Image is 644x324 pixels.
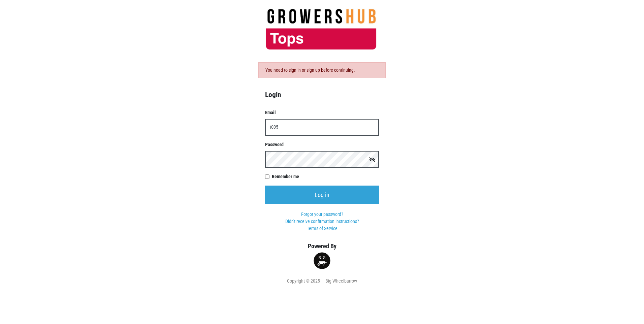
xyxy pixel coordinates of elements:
label: Password [265,141,379,148]
h5: Powered By [255,242,389,250]
img: 279edf242af8f9d49a69d9d2afa010fb.png [255,8,389,50]
input: Log in [265,186,379,204]
label: Email [265,109,379,116]
a: Forgot your password? [301,212,343,217]
a: Didn't receive confirmation instructions? [285,219,359,224]
label: Remember me [272,173,379,180]
div: You need to sign in or sign up before continuing. [258,62,386,78]
a: Terms of Service [307,226,337,231]
div: Copyright © 2025 — Big Wheelbarrow [255,278,389,285]
h4: Login [265,90,379,99]
img: small-round-logo-d6fdfe68ae19b7bfced82731a0234da4.png [314,252,330,269]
